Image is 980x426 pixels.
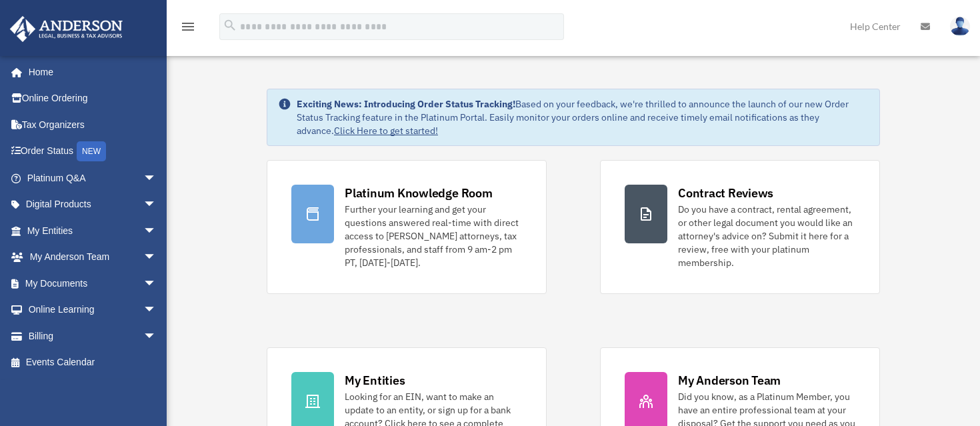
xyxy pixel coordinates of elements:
[9,85,177,112] a: Online Ordering
[180,19,196,35] i: menu
[77,141,106,161] div: NEW
[9,138,177,165] a: Order StatusNEW
[143,323,170,350] span: arrow_drop_down
[180,23,196,35] a: menu
[345,185,493,201] div: Platinum Knowledge Room
[9,59,170,85] a: Home
[6,16,127,42] img: Anderson Advisors Platinum Portal
[9,191,177,218] a: Digital Productsarrow_drop_down
[9,349,177,376] a: Events Calendar
[297,97,869,137] div: Based on your feedback, we're thrilled to announce the launch of our new Order Status Tracking fe...
[950,17,970,36] img: User Pic
[9,297,177,323] a: Online Learningarrow_drop_down
[223,18,237,33] i: search
[345,372,405,389] div: My Entities
[678,203,855,269] div: Do you have a contract, rental agreement, or other legal document you would like an attorney's ad...
[678,185,773,201] div: Contract Reviews
[9,244,177,271] a: My Anderson Teamarrow_drop_down
[143,244,170,271] span: arrow_drop_down
[9,111,177,138] a: Tax Organizers
[143,297,170,324] span: arrow_drop_down
[143,165,170,192] span: arrow_drop_down
[678,372,781,389] div: My Anderson Team
[143,270,170,297] span: arrow_drop_down
[9,270,177,297] a: My Documentsarrow_drop_down
[9,323,177,349] a: Billingarrow_drop_down
[267,160,547,294] a: Platinum Knowledge Room Further your learning and get your questions answered real-time with dire...
[297,98,515,110] strong: Exciting News: Introducing Order Status Tracking!
[143,217,170,245] span: arrow_drop_down
[9,217,177,244] a: My Entitiesarrow_drop_down
[9,165,177,191] a: Platinum Q&Aarrow_drop_down
[600,160,880,294] a: Contract Reviews Do you have a contract, rental agreement, or other legal document you would like...
[334,125,438,137] a: Click Here to get started!
[143,191,170,219] span: arrow_drop_down
[345,203,522,269] div: Further your learning and get your questions answered real-time with direct access to [PERSON_NAM...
